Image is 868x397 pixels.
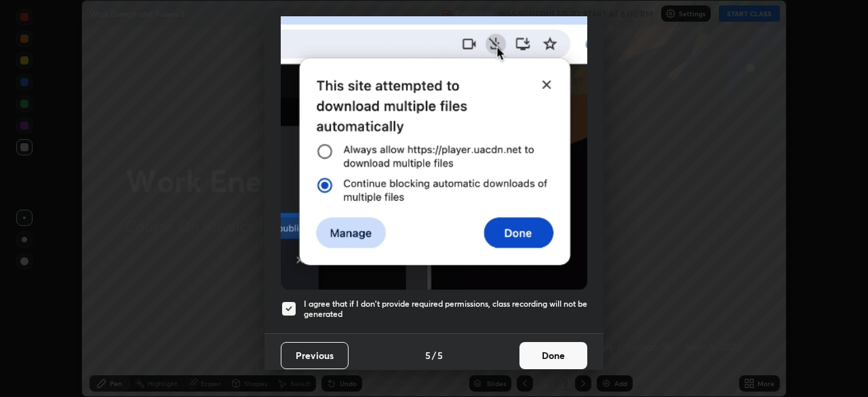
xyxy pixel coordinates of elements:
h4: 5 [425,348,431,362]
h4: / [432,348,436,362]
h4: 5 [437,348,443,362]
h5: I agree that if I don't provide required permissions, class recording will not be generated [304,299,587,320]
button: Done [519,342,587,369]
button: Previous [281,342,349,369]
